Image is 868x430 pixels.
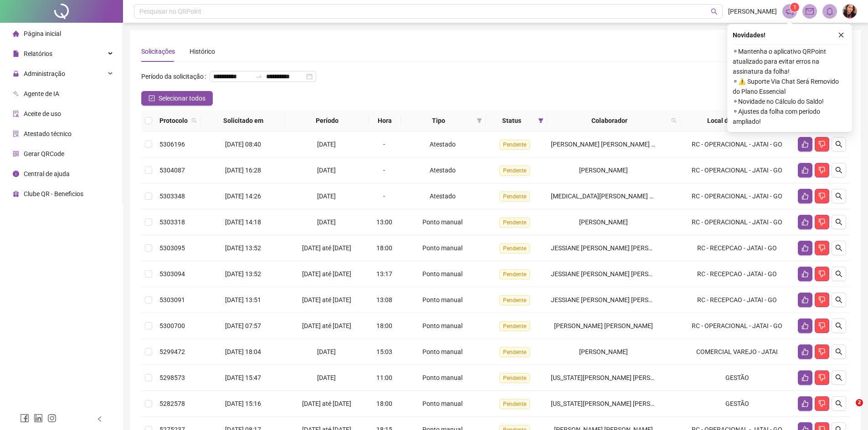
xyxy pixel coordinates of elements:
span: Pendente [499,347,530,357]
span: gift [13,191,19,197]
span: search [835,141,842,148]
span: [DATE] até [DATE] [302,296,351,304]
span: 5303094 [159,270,185,278]
span: dislike [818,348,826,355]
span: 15:03 [376,348,392,355]
span: dislike [818,167,826,174]
span: [DATE] 13:52 [225,270,261,278]
td: RC - OPERACIONAL - JATAI - GO [680,209,794,235]
span: search [191,118,197,123]
span: like [801,400,809,407]
span: facebook [20,414,29,423]
span: like [801,167,809,174]
span: dislike [818,322,826,329]
span: filter [477,118,482,123]
span: [PERSON_NAME] [PERSON_NAME] DO [PERSON_NAME] [551,141,710,148]
span: filter [538,118,544,123]
span: notification [786,7,794,15]
span: [DATE] [317,192,336,200]
span: 5303091 [159,296,185,304]
span: to [255,73,262,80]
span: like [801,192,809,200]
span: Administração [24,70,65,77]
span: Ponto manual [422,400,462,407]
span: swap-right [255,73,262,80]
th: Solicitado em [200,110,286,132]
span: Pendente [499,321,530,331]
span: 5298573 [159,374,185,381]
span: 5299472 [159,348,185,355]
span: JESSIANE [PERSON_NAME] [PERSON_NAME] [551,270,680,278]
span: Ponto manual [422,296,462,304]
span: [PERSON_NAME] [579,348,628,355]
span: left [97,416,103,422]
th: Hora [369,110,401,132]
span: close [838,32,844,38]
span: [DATE] até [DATE] [302,244,351,252]
th: Período [286,110,369,132]
span: 5306196 [159,141,185,148]
span: Pendente [499,373,530,383]
span: solution [13,131,19,137]
span: search [835,348,842,355]
span: filter [475,114,484,127]
span: like [801,322,809,329]
span: like [801,296,809,304]
td: RC - OPERACIONAL - JATAI - GO [680,313,794,339]
span: 13:17 [376,270,392,278]
span: search [835,192,842,200]
span: [DATE] [317,167,336,174]
span: [DATE] 13:51 [225,296,261,304]
span: [DATE] 07:57 [225,322,261,329]
span: Protocolo [159,116,188,126]
span: file [13,51,19,57]
span: Pendente [499,243,530,253]
span: [DATE] 15:47 [225,374,261,381]
span: ⚬ Ajustes da folha com período ampliado! [733,106,847,126]
span: linkedin [34,414,43,423]
span: 13:08 [376,296,392,304]
div: Solicitações [141,46,175,56]
td: RC - RECEPCAO - JATAI - GO [680,235,794,261]
span: Pendente [499,399,530,409]
span: [DATE] 13:52 [225,244,261,252]
span: [DATE] até [DATE] [302,322,351,329]
span: Selecionar todos [159,93,205,103]
span: [DATE] até [DATE] [302,270,351,278]
span: lock [13,71,19,77]
span: like [801,244,809,252]
img: 76332 [843,5,857,18]
span: like [801,374,809,381]
span: Tipo [405,116,473,126]
span: [MEDICAL_DATA][PERSON_NAME] DOS [PERSON_NAME] [551,192,712,200]
span: 13:00 [376,218,392,226]
span: Pendente [499,166,530,176]
span: Ponto manual [422,244,462,252]
span: Atestado [430,141,456,148]
span: 5303318 [159,218,185,226]
span: Pendente [499,269,530,279]
span: [PERSON_NAME] [579,167,628,174]
span: like [801,141,809,148]
span: qrcode [13,151,19,157]
span: bell [826,7,834,15]
span: - [383,167,385,174]
span: Colaborador [551,116,667,126]
span: dislike [818,218,826,226]
span: - [383,141,385,148]
div: Histórico [190,46,215,56]
span: [DATE] [317,348,336,355]
span: Agente de IA [24,90,59,97]
span: dislike [818,400,826,407]
span: Novidades ! [733,30,765,40]
span: Status [489,116,535,126]
span: ⚬ Mantenha o aplicativo QRPoint atualizado para evitar erros na assinatura da folha! [733,46,847,76]
span: Pendente [499,192,530,202]
span: ⚬ ⚠️ Suporte Via Chat Será Removido do Plano Essencial [733,76,847,96]
span: dislike [818,374,826,381]
span: check-square [149,95,155,101]
span: dislike [818,141,826,148]
span: Gerar QRCode [24,150,64,157]
span: Ponto manual [422,322,462,329]
span: Atestado [430,192,456,200]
